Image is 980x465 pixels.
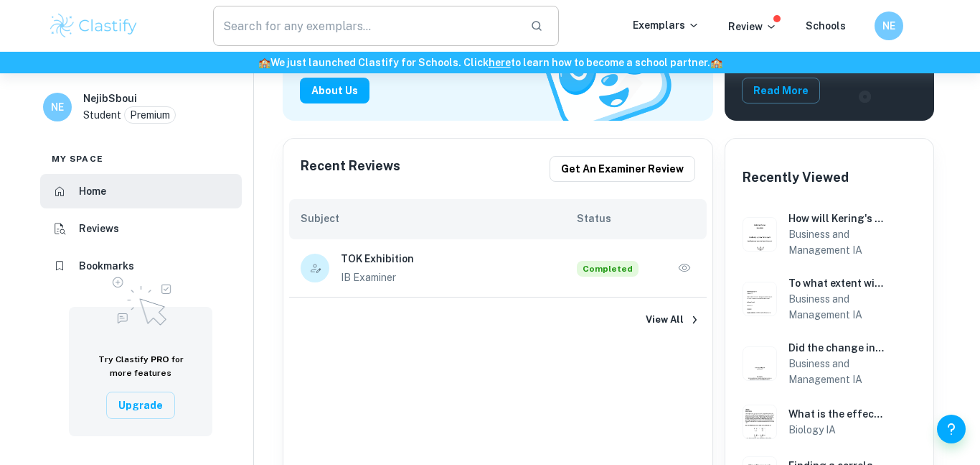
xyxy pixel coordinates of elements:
h6: Recent Reviews [301,156,400,182]
h6: How will Kering's acquisition of Valentino impact its financial position and success in the luxur... [788,211,885,226]
a: Home [40,174,242,208]
p: Premium [130,107,170,123]
h6: Recently Viewed [743,167,849,188]
button: Get an examiner review [550,156,695,182]
h6: Business and Management IA [788,226,885,258]
h6: Biology IA [788,422,885,438]
button: Help and Feedback [937,415,966,443]
h6: We just launched Clastify for Schools. Click to learn how to become a school partner. [3,55,977,70]
a: Business and Management IA example thumbnail: To what extent will Vestas’ supply chainTo what ext... [737,270,922,328]
p: Review [728,19,777,34]
h6: NejibSboui [83,91,137,106]
img: Business and Management IA example thumbnail: To what extent will Vestas’ supply chain [743,282,777,316]
button: NE [875,11,903,40]
h6: NE [50,99,66,115]
img: Upgrade to Pro [105,268,176,330]
span: My space [52,152,103,165]
button: View All [642,309,688,331]
a: View All [283,298,712,342]
p: IB Examiner [341,270,577,285]
a: Business and Management IA example thumbnail: Did the change in Netflix's subscriptionDid the cha... [737,334,922,393]
span: 🏫 [710,57,722,68]
h6: Bookmarks [79,258,134,274]
h6: Business and Management IA [788,291,885,323]
p: Student [83,107,121,123]
img: Business and Management IA example thumbnail: How will Kering's acquisition of Valenti [743,217,777,252]
button: About Us [300,78,369,103]
h6: Business and Management IA [788,356,885,387]
a: Biology IA example thumbnail: What is the effect of temperature on theWhat is the effect of tempe... [737,399,922,445]
img: Biology IA example thumbnail: What is the effect of temperature on the [743,405,777,439]
img: Business and Management IA example thumbnail: Did the change in Netflix's subscription [743,346,777,381]
a: Business and Management IA example thumbnail: How will Kering's acquisition of ValentiHow will Ke... [737,205,922,264]
h6: Status [577,211,695,226]
h6: TOK Exhibition [341,251,577,267]
h6: Did the change in Netflix's subscription offerings through incorporating an ad-supported plan con... [788,340,885,356]
h6: Try Clastify for more features [86,353,195,380]
h6: What is the effect of temperature on the rate of hydrolysis of lipids in milk as catalysed by the... [788,406,885,422]
h6: Reviews [79,221,119,236]
a: Schools [806,20,846,32]
span: 🏫 [258,57,270,68]
a: Reviews [40,211,242,246]
span: Completed [577,261,639,277]
h6: To what extent will Vestas’ supply chain management strategies help them to achieve a sustainable... [788,275,885,291]
p: Exemplars [633,17,699,33]
h6: Home [79,183,106,199]
h6: Subject [301,211,577,226]
input: Search for any exemplars... [213,6,519,46]
a: here [489,57,511,68]
a: Bookmarks [40,249,242,283]
button: Read More [742,78,820,103]
button: Upgrade [106,392,175,419]
h6: NE [881,18,897,34]
img: Clastify logo [48,11,139,40]
span: PRO [151,354,169,364]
